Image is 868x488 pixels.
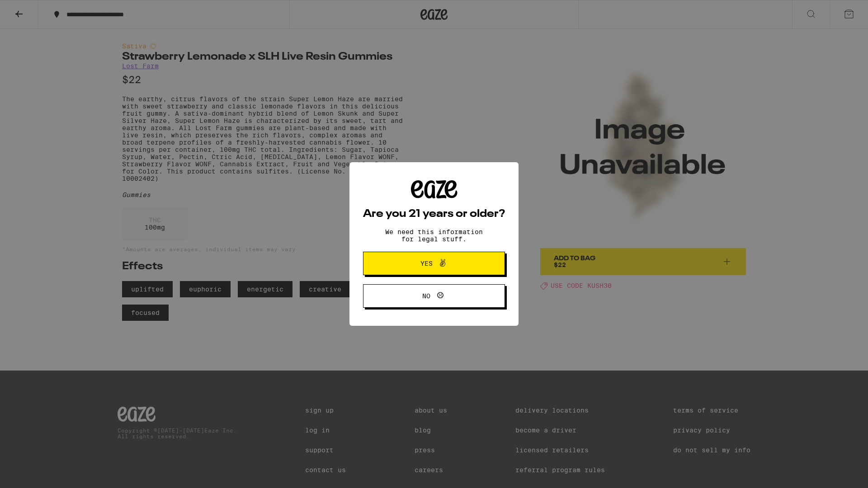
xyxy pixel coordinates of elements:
p: We need this information for legal stuff. [377,228,491,243]
span: Yes [420,260,433,267]
span: No [422,293,430,299]
button: No [363,284,505,308]
button: Yes [363,252,505,275]
iframe: Opens a widget where you can find more information [811,461,859,483]
h2: Are you 21 years or older? [363,209,505,220]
